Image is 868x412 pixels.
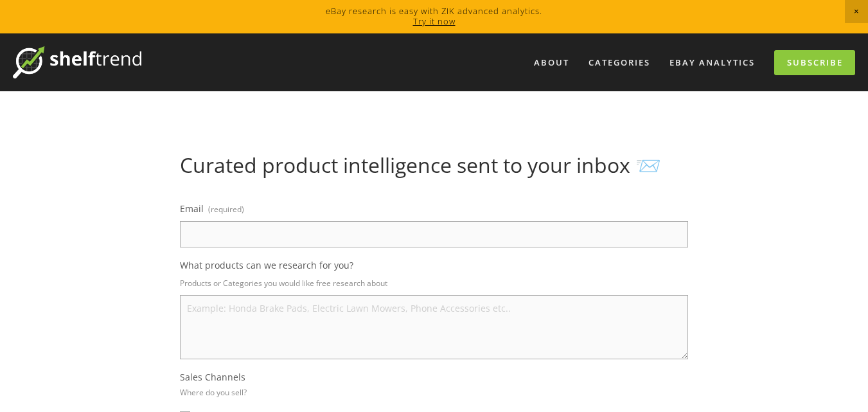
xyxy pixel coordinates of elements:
div: Categories [580,52,659,73]
img: ShelfTrend [13,46,141,78]
a: Try it now [413,15,456,27]
p: Where do you sell? [180,383,247,402]
a: About [526,52,578,73]
span: (required) [208,200,244,219]
span: What products can we research for you? [180,259,353,271]
span: Sales Channels [180,371,245,383]
p: Products or Categories you would like free research about [180,274,688,292]
h1: Curated product intelligence sent to your inbox 📨 [180,153,688,177]
a: eBay Analytics [661,52,763,73]
span: Email [180,202,204,215]
a: Subscribe [774,50,855,75]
